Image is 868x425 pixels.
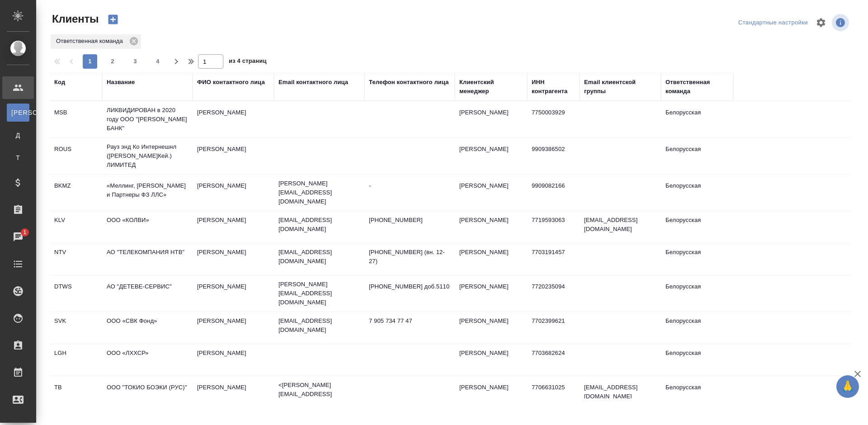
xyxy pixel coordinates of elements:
[455,104,527,135] td: [PERSON_NAME]
[50,140,102,172] td: ROUS
[455,344,527,376] td: [PERSON_NAME]
[661,378,733,410] td: Белорусская
[193,140,274,172] td: [PERSON_NAME]
[102,101,193,137] td: ЛИКВИДИРОВАН в 2020 году ООО "[PERSON_NAME] БАНК"
[455,177,527,208] td: [PERSON_NAME]
[50,312,102,344] td: SVK
[369,216,450,225] p: [PHONE_NUMBER]
[369,316,450,326] p: 7 905 734 77 47
[193,378,274,410] td: [PERSON_NAME]
[50,278,102,309] td: DTWS
[7,149,29,167] a: Т
[105,57,120,66] span: 2
[278,280,360,307] p: [PERSON_NAME][EMAIL_ADDRESS][DOMAIN_NAME]
[50,344,102,376] td: LGH
[54,78,65,87] div: Код
[369,78,449,87] div: Телефон контактного лица
[661,278,733,309] td: Белорусская
[369,282,450,291] p: [PHONE_NUMBER] доб.5110
[527,177,580,208] td: 9909082166
[584,78,656,96] div: Email клиентской группы
[455,140,527,172] td: [PERSON_NAME]
[102,177,193,208] td: «Меллинг, [PERSON_NAME] и Партнеры ФЗ ЛЛС»
[832,14,851,31] span: Посмотреть информацию
[50,211,102,243] td: KLV
[661,211,733,243] td: Белорусская
[527,278,580,309] td: 7720235094
[527,104,580,135] td: 7750003929
[455,243,527,275] td: [PERSON_NAME]
[661,312,733,344] td: Белорусская
[810,12,832,33] span: Настроить таблицу
[102,138,193,174] td: Рауз энд Ко Интернешнл ([PERSON_NAME]Кей.) ЛИМИТЕД
[369,181,450,190] p: -
[661,177,733,208] td: Белорусская
[102,378,193,410] td: ООО "ТОКИО БОЭКИ (РУС)"
[193,344,274,376] td: [PERSON_NAME]
[11,131,25,140] span: Д
[50,12,99,26] span: Клиенты
[193,278,274,309] td: [PERSON_NAME]
[455,211,527,243] td: [PERSON_NAME]
[102,243,193,275] td: АО "ТЕЛЕКОМПАНИЯ НТВ"
[278,179,360,206] p: [PERSON_NAME][EMAIL_ADDRESS][DOMAIN_NAME]
[580,378,661,410] td: [EMAIL_ADDRESS][DOMAIN_NAME]
[51,34,141,49] div: Ответственная команда
[102,12,124,27] button: Создать
[105,54,120,69] button: 2
[56,37,126,46] p: Ответственная команда
[527,312,580,344] td: 7702399621
[661,243,733,275] td: Белорусская
[455,312,527,344] td: [PERSON_NAME]
[2,226,34,248] a: 1
[193,243,274,275] td: [PERSON_NAME]
[197,78,265,87] div: ФИО контактного лица
[278,78,348,87] div: Email контактного лица
[455,378,527,410] td: [PERSON_NAME]
[278,248,360,266] p: [EMAIL_ADDRESS][DOMAIN_NAME]
[229,56,267,69] span: из 4 страниц
[7,104,29,122] a: [PERSON_NAME]
[102,278,193,309] td: АО "ДЕТЕВЕ-СЕРВИС"
[7,126,29,144] a: Д
[50,177,102,208] td: BKMZ
[278,216,360,234] p: [EMAIL_ADDRESS][DOMAIN_NAME]
[527,140,580,172] td: 9909386502
[580,211,661,243] td: [EMAIL_ADDRESS][DOMAIN_NAME]
[50,378,102,410] td: TB
[193,312,274,344] td: [PERSON_NAME]
[459,78,523,96] div: Клиентский менеджер
[278,381,360,408] p: <[PERSON_NAME][EMAIL_ADDRESS][DOMAIN_NAME]>
[151,54,165,69] button: 4
[836,375,859,398] button: 🙏
[736,16,810,30] div: split button
[661,104,733,135] td: Белорусская
[50,243,102,275] td: NТV
[50,104,102,135] td: MSB
[527,243,580,275] td: 7703191457
[665,78,729,96] div: Ответственная команда
[661,140,733,172] td: Белорусская
[102,312,193,344] td: ООО «СВК Фонд»
[527,211,580,243] td: 7719593063
[102,344,193,376] td: ООО «ЛХХСР»
[661,344,733,376] td: Белорусская
[193,177,274,208] td: [PERSON_NAME]
[11,153,25,162] span: Т
[193,104,274,135] td: [PERSON_NAME]
[107,78,135,87] div: Название
[128,57,142,66] span: 3
[840,377,855,396] span: 🙏
[527,378,580,410] td: 7706631025
[151,57,165,66] span: 4
[193,211,274,243] td: [PERSON_NAME]
[128,54,142,69] button: 3
[11,108,25,117] span: [PERSON_NAME]
[455,278,527,309] td: [PERSON_NAME]
[532,78,575,96] div: ИНН контрагента
[278,316,360,335] p: [EMAIL_ADDRESS][DOMAIN_NAME]
[369,248,450,266] p: [PHONE_NUMBER] (вн. 12-27)
[102,211,193,243] td: ООО «КОЛВИ»
[527,344,580,376] td: 7703682624
[18,228,32,237] span: 1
